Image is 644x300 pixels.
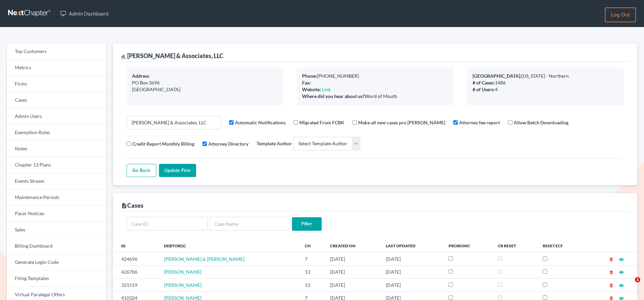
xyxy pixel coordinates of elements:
[609,282,614,288] a: delete_forever
[57,7,112,20] a: Admin Dashboard
[7,108,106,125] a: Admin Users
[380,278,443,291] td: [DATE]
[7,44,106,60] a: Top Customers
[619,269,624,275] a: visibility
[325,253,380,266] td: [DATE]
[159,239,299,252] th: Debtor(s)
[473,80,495,85] b: # of Cases:
[619,270,624,275] i: visibility
[208,140,248,147] label: Attorney Directory
[209,217,290,230] input: Case Name
[127,164,156,177] a: Go Back
[235,119,286,126] label: Automatic Notifications
[113,266,159,278] td: 426786
[7,190,106,206] a: Maintenance Periods
[132,86,278,93] div: [GEOGRAPHIC_DATA]
[609,269,614,275] a: delete_forever
[635,277,640,282] span: 1
[609,270,614,275] i: delete_forever
[121,52,223,60] div: [PERSON_NAME] & Associates, LLC
[619,256,624,262] a: visibility
[299,239,325,252] th: Ch
[132,140,194,147] label: Credit Report Monthly Billing
[473,86,495,92] b: # of Users:
[380,266,443,278] td: [DATE]
[7,125,106,141] a: Exemption Rules
[619,283,624,288] i: visibility
[164,256,244,262] a: [PERSON_NAME] & [PERSON_NAME]
[325,239,380,252] th: Created On
[609,256,614,262] a: delete_forever
[299,119,344,126] label: Migrated From FCBK
[459,119,500,126] label: Attorney fee report
[7,76,106,92] a: Firms
[619,257,624,262] i: visibility
[121,54,126,59] i: gavel
[380,239,443,252] th: Last Updated
[473,86,618,93] div: 4
[302,93,365,99] b: Where did you hear about us?
[537,239,585,252] th: Reset ECF
[609,283,614,288] i: delete_forever
[619,282,624,288] a: visibility
[164,269,202,275] a: [PERSON_NAME]
[7,206,106,222] a: Pacer Notices
[380,253,443,266] td: [DATE]
[7,141,106,157] a: Notes
[132,79,278,86] div: PO Box 3696
[7,92,106,108] a: Cases
[299,253,325,266] td: 7
[257,140,292,147] label: Template Author
[299,266,325,278] td: 13
[302,86,321,92] b: Website:
[325,266,380,278] td: [DATE]
[121,201,143,209] div: Cases
[7,238,106,254] a: Billing Dashboard
[605,7,636,22] a: Log out
[159,164,196,177] input: Update Firm
[164,282,202,288] a: [PERSON_NAME]
[492,239,537,252] th: CR Reset
[358,119,445,126] label: Make all new cases pro [PERSON_NAME]
[302,80,311,85] b: Fax:
[473,73,618,79] div: [US_STATE] - Northern
[7,271,106,287] a: Filing Templates
[514,119,568,126] label: Allow Batch Downloading
[302,93,448,100] div: Word of Mouth
[127,217,208,230] input: Case ID
[302,73,317,79] b: Phone:
[7,173,106,190] a: Events Stream
[443,239,493,252] th: ProBono
[609,257,614,262] i: delete_forever
[325,278,380,291] td: [DATE]
[322,86,331,92] a: Link
[292,217,322,231] input: Filter
[7,222,106,238] a: Sales
[621,277,637,293] iframe: Intercom live chat
[113,239,159,252] th: ID
[7,254,106,271] a: Generate Login Code
[7,157,106,173] a: Chapter 13 Plans
[132,73,149,79] b: Address
[299,278,325,291] td: 13
[473,73,521,79] b: [GEOGRAPHIC_DATA]:
[302,73,448,79] div: [PHONE_NUMBER]
[113,278,159,291] td: 321519
[121,203,127,209] i: description
[7,60,106,76] a: Metrics
[473,79,618,86] div: 1486
[113,253,159,266] td: 424696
